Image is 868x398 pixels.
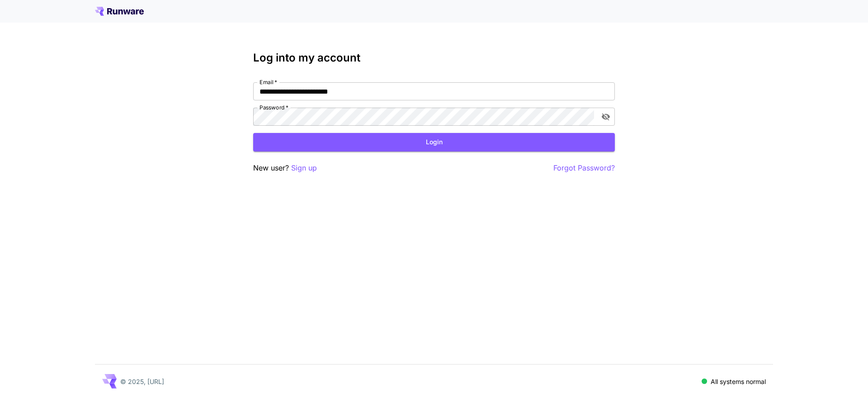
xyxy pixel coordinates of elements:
button: Login [253,133,615,152]
p: © 2025, [URL] [120,377,164,386]
label: Email [259,78,277,86]
h3: Log into my account [253,52,615,64]
p: New user? [253,162,317,174]
button: Forgot Password? [553,162,615,174]
p: All systems normal [711,377,766,386]
button: Sign up [291,162,317,174]
button: toggle password visibility [598,109,614,125]
label: Password [259,104,288,111]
